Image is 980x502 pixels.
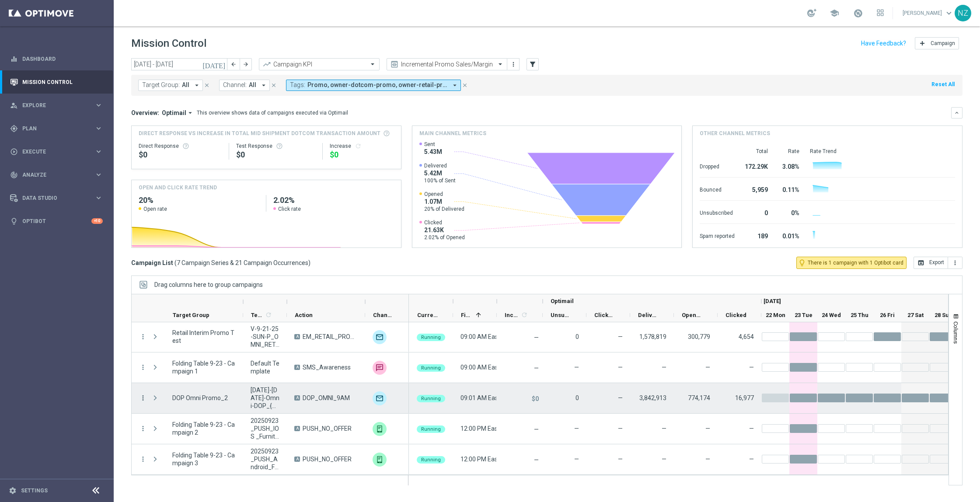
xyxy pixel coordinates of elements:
div: Rate Trend [810,148,955,155]
button: more_vert [139,425,147,432]
span: — [705,364,710,371]
span: Plan [22,126,94,131]
div: equalizer Dashboard [10,56,103,63]
span: Sent [424,141,442,148]
span: — [662,456,666,463]
h2: 20% [139,195,259,206]
div: Mission Control [10,70,103,94]
i: preview [390,60,399,69]
div: $0 [139,150,222,160]
span: 09:00 AM Eastern Time (New York) (UTC -04:00) [460,364,601,371]
span: DOP Omni Promo_2 [172,394,228,402]
span: Retail Interim Promo Test [172,329,236,345]
span: 26 Fri [880,312,895,318]
div: Rate [778,148,799,155]
span: Folding Table 9-23 - Campaign 1 [172,359,236,375]
span: Calculate column [520,310,528,320]
colored-tag: Running [417,394,445,402]
i: lightbulb_outline [798,259,806,267]
span: PUSH_NO_OFFER [303,425,352,432]
span: Channel [373,312,394,318]
img: OptiMobile Push [373,422,387,436]
i: open_in_browser [917,259,924,266]
button: more_vert [509,59,518,70]
span: Open rate [143,206,167,213]
div: Press SPACE to select this row. [132,444,409,475]
i: more_vert [510,61,517,68]
span: Folding Table 9-23 - Campaign 3 [172,451,236,467]
img: Web Push Notifications [373,453,387,467]
i: lightbulb [10,217,18,225]
div: Analyze [10,171,94,179]
span: Delivered [424,162,456,169]
span: — [534,457,539,464]
span: Tags: [290,81,305,89]
span: 100% of Sent [424,177,456,184]
i: [DATE] [202,60,226,68]
button: more_vert [139,333,147,341]
span: Optimail [162,109,186,117]
span: Default Template [251,359,279,375]
colored-tag: Running [417,425,445,433]
i: equalizer [10,55,18,63]
span: V-9-21-25-SUN-P_OMNI_RET, V-9-23-25-TUE-P_OMNI_RET, V-9-26-25-FRI-P_OMNI_RET [251,325,279,349]
span: keyboard_arrow_down [944,8,954,18]
span: Running [421,396,441,401]
span: — [618,394,623,401]
i: gps_fixed [10,125,18,132]
div: Press SPACE to select this row. [132,414,409,444]
div: person_search Explore keyboard_arrow_right [10,102,103,109]
div: Press SPACE to select this row. [409,414,957,444]
button: add Campaign [915,37,959,49]
input: Select date range [131,58,227,70]
span: 09:01 AM Eastern Time (New York) (UTC -04:00) [460,394,601,401]
div: Press SPACE to select this row. [409,322,957,352]
span: 1.07M [424,198,464,206]
span: 1,578,819 [639,333,666,340]
span: 12:00 PM Eastern Time (New York) (UTC -04:00) [460,456,600,463]
i: trending_up [262,60,271,69]
i: refresh [265,311,272,318]
span: — [534,426,539,433]
span: — [534,365,539,372]
span: Optimail [551,298,574,304]
span: Promo, owner-dotcom-promo, owner-retail-promo, promo [307,81,447,89]
span: Direct Response VS Increase In Total Mid Shipment Dotcom Transaction Amount [139,129,380,137]
i: keyboard_arrow_right [94,124,103,132]
i: refresh [521,311,528,318]
span: — [662,364,666,371]
span: Running [421,426,441,432]
span: 25 Thu [851,312,868,318]
span: 24 Wed [822,312,841,318]
div: Total [745,148,768,155]
span: Execute [22,149,94,154]
i: add [919,40,926,47]
button: lightbulb_outline There is 1 campaign with 1 Optibot card [796,257,907,269]
span: — [749,425,754,432]
div: 3.08% [778,159,799,173]
span: Running [421,365,441,371]
button: track_changes Analyze keyboard_arrow_right [10,171,103,178]
ng-select: Campaign KPI [259,58,380,70]
div: Press SPACE to select this row. [409,444,957,475]
span: — [574,425,579,432]
i: keyboard_arrow_down [954,110,960,116]
i: close [204,82,210,88]
span: 9.21.25-Sunday-Omni-DOP_{X}, 9.22.25-Monday-Omni-DOP_{X}, 9.23.25-Tuesday-Omni-DOP_{X}, 9.24.25-W... [251,386,279,410]
span: Clicked [424,219,465,226]
div: Optibot [10,209,103,233]
span: ) [308,259,310,267]
button: close [461,80,469,90]
span: Calculate column [264,310,272,320]
span: — [705,456,710,463]
span: Unsubscribed [551,312,572,318]
i: person_search [10,101,18,109]
i: more_vert [952,259,959,266]
span: 12:00 PM Eastern Time (New York) (UTC -04:00) [460,425,600,432]
i: arrow_drop_down [193,81,201,89]
span: 2.02% of Opened [424,234,465,241]
span: school [830,8,839,18]
span: Target Group [173,312,209,318]
span: A [294,457,300,462]
span: Current Status [417,312,438,318]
